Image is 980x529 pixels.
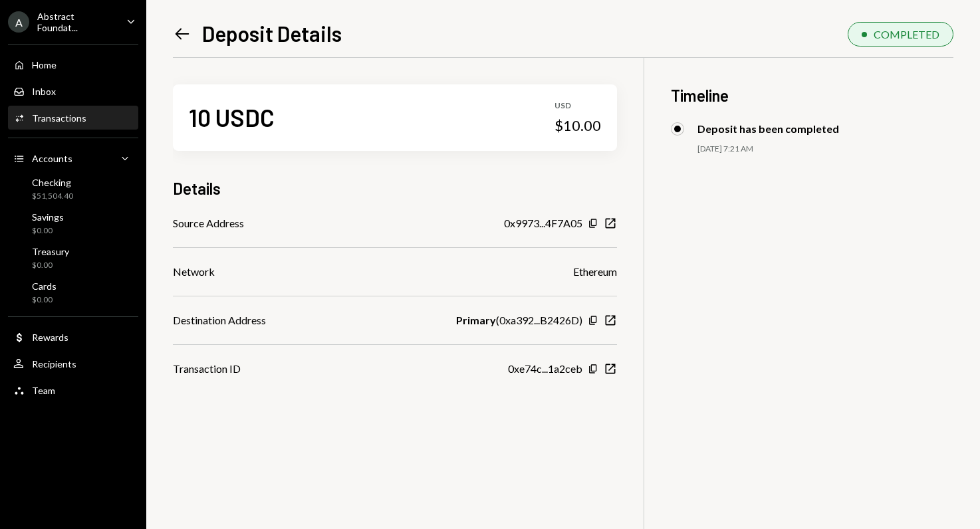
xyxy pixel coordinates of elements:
div: Inbox [32,86,56,97]
div: Checking [32,177,73,188]
a: Home [8,53,138,76]
b: Primary [456,312,496,328]
div: Home [32,59,57,70]
h3: Timeline [671,84,953,106]
div: Team [32,385,55,396]
div: Abstract Foundat... [37,11,116,33]
a: Rewards [8,325,138,349]
div: Treasury [32,246,69,257]
div: $0.00 [32,294,57,306]
div: $51,504.40 [32,191,73,202]
a: Inbox [8,79,138,103]
a: Treasury$0.00 [8,242,138,274]
div: Cards [32,280,57,292]
div: A [8,11,29,33]
div: Savings [32,211,64,223]
div: $0.00 [32,225,64,237]
div: Accounts [32,153,72,164]
div: ( 0xa392...B2426D ) [456,312,582,328]
div: Network [173,264,215,280]
div: Transaction ID [173,361,241,377]
div: 0xe74c...1a2ceb [508,361,582,377]
div: $10.00 [554,116,601,135]
div: Destination Address [173,312,266,328]
div: Ethereum [573,264,617,280]
div: Transactions [32,112,86,124]
a: Recipients [8,352,138,375]
div: Recipients [32,358,76,370]
div: COMPLETED [874,28,939,41]
a: Team [8,378,138,402]
div: USD [554,100,601,112]
a: Accounts [8,146,138,170]
a: Cards$0.00 [8,276,138,308]
div: Source Address [173,215,244,231]
a: Transactions [8,106,138,130]
div: Deposit has been completed [697,122,839,135]
div: Rewards [32,332,68,343]
h1: Deposit Details [202,20,342,47]
a: Savings$0.00 [8,207,138,239]
div: 10 USDC [189,102,275,132]
div: 0x9973...4F7A05 [504,215,582,231]
div: $0.00 [32,260,69,271]
a: Checking$51,504.40 [8,173,138,205]
div: [DATE] 7:21 AM [697,144,953,155]
h3: Details [173,177,221,199]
